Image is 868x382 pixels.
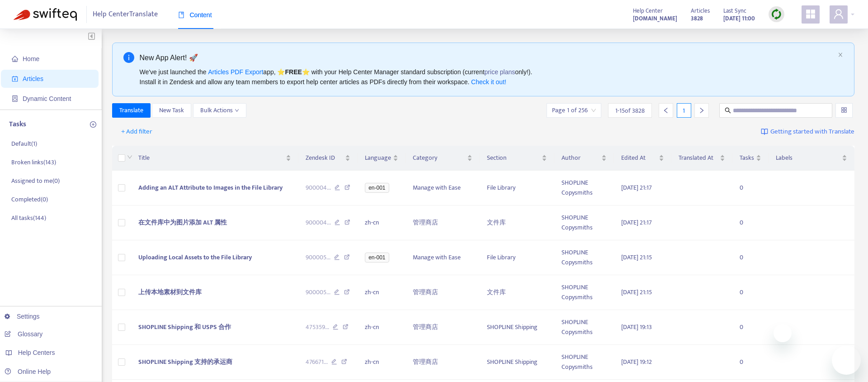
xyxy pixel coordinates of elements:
span: Author [561,153,599,163]
span: 900004 ... [306,218,331,228]
span: 在文件库中为图片添加 ALT 属性 [138,217,227,228]
span: Dynamic Content [23,95,71,102]
span: Translated At [679,153,718,163]
p: All tasks ( 144 ) [11,213,46,223]
a: Getting started with Translate [761,124,854,139]
span: Help Centers [18,349,55,356]
span: [DATE] 21:15 [621,287,652,297]
td: SHOPLINE Shipping [480,345,554,380]
th: Zendesk ID [298,146,358,171]
iframe: メッセージングウィンドウを開くボタン [832,346,861,375]
a: price plans [485,68,515,76]
strong: [DATE] 11:00 [723,14,755,24]
img: sync.dc5367851b00ba804db3.png [771,9,782,20]
td: SHOPLINE Copysmiths [554,310,614,345]
span: [DATE] 21:17 [621,217,652,228]
p: Assigned to me ( 0 ) [11,176,60,186]
td: 文件库 [480,205,554,240]
span: 475359 ... [306,322,329,332]
td: File Library [480,171,554,205]
a: Articles PDF Export [208,68,263,76]
button: Bulk Actionsdown [193,103,246,118]
a: Check it out! [471,78,506,86]
td: 0 [732,275,769,310]
span: Articles [691,6,710,16]
td: SHOPLINE Copysmiths [554,275,614,310]
span: SHOPLINE Shipping 支持的承运商 [138,357,232,367]
th: Author [554,146,614,171]
p: Default ( 1 ) [11,139,37,148]
iframe: メッセージを閉じる [774,324,792,342]
td: 管理商店 [406,205,480,240]
td: zh-cn [358,345,406,380]
span: search [725,107,731,114]
span: appstore [805,9,816,19]
span: Uploading Local Assets to the File Library [138,252,252,263]
td: 管理商店 [406,310,480,345]
img: image-link [761,128,768,135]
th: Tasks [732,146,769,171]
a: [DOMAIN_NAME] [633,13,677,24]
span: container [12,95,18,102]
span: 900004 ... [306,183,331,193]
span: [DATE] 21:17 [621,182,652,193]
span: down [235,108,239,113]
span: Section [487,153,540,163]
td: SHOPLINE Copysmiths [554,240,614,275]
td: 0 [732,310,769,345]
a: Glossary [5,330,42,338]
th: Section [480,146,554,171]
span: [DATE] 19:12 [621,357,652,367]
span: SHOPLINE Shipping 和 USPS 合作 [138,322,231,332]
span: Help Center [633,6,663,16]
span: Content [178,11,212,19]
span: 1 - 15 of 3828 [615,106,645,115]
img: Swifteq [14,8,77,21]
td: 管理商店 [406,275,480,310]
a: Online Help [5,368,51,375]
span: Language [365,153,391,163]
td: zh-cn [358,275,406,310]
span: Bulk Actions [200,105,239,115]
span: home [12,56,18,62]
span: user [833,9,844,19]
th: Labels [769,146,854,171]
a: Settings [5,313,40,320]
div: New App Alert! 🚀 [140,52,835,63]
td: SHOPLINE Copysmiths [554,345,614,380]
button: Translate [112,103,151,118]
p: Tasks [9,119,26,130]
span: Adding an ALT Attribute to Images in the File Library [138,182,283,193]
td: 文件库 [480,275,554,310]
strong: 3828 [691,14,703,24]
span: New Task [159,105,184,115]
span: 900005 ... [306,253,330,263]
span: Title [138,153,284,163]
td: SHOPLINE Shipping [480,310,554,345]
span: 900005 ... [306,287,330,297]
span: Last Sync [723,6,746,16]
td: Manage with Ease [406,171,480,205]
span: Getting started with Translate [770,127,854,137]
span: right [698,107,705,114]
span: Category [413,153,465,163]
div: We've just launched the app, ⭐ ⭐️ with your Help Center Manager standard subscription (current on... [140,67,835,87]
span: 476671 ... [306,357,328,367]
span: 上传本地素材到文件库 [138,287,202,297]
th: Category [406,146,480,171]
td: 0 [732,345,769,380]
span: down [127,154,132,160]
span: en-001 [365,253,389,263]
span: account-book [12,76,18,82]
td: File Library [480,240,554,275]
span: Edited At [621,153,657,163]
span: en-001 [365,183,389,193]
span: Help Center Translate [93,6,158,23]
span: [DATE] 21:15 [621,252,652,263]
th: Edited At [614,146,671,171]
span: + Add filter [121,126,152,137]
span: Tasks [740,153,754,163]
td: Manage with Ease [406,240,480,275]
td: SHOPLINE Copysmiths [554,205,614,240]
